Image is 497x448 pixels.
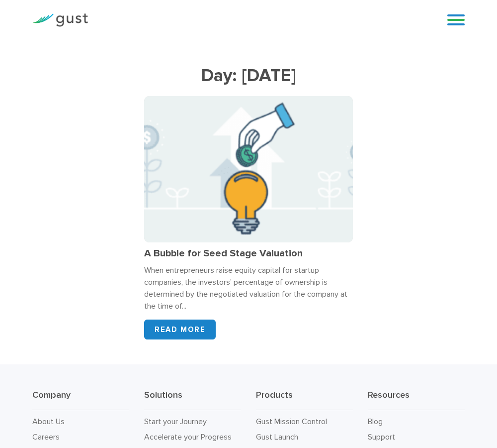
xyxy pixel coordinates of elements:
a: Blog [368,417,383,426]
h1: Day: [DATE] [32,65,465,86]
h3: Resources [368,389,465,410]
img: Gust Logo [32,13,88,27]
img: Gust Launch Convertible Stack Ed781ea42d39f03ee5e5ecbff922621206944a001dbbddfec6883925a25f859e [144,96,353,242]
a: Start your Journey [144,417,207,426]
h3: Solutions [144,389,241,410]
a: Gust Mission Control [256,417,327,426]
a: Accelerate your Progress [144,432,232,442]
a: Gust Launch [256,432,298,442]
h3: Products [256,389,353,410]
a: About Us [32,417,65,426]
h3: Company [32,389,129,410]
a: Read More [144,320,216,339]
div: When entrepreneurs raise equity capital for startup companies, the investors’ percentage of owner... [144,264,353,312]
a: A Bubble for Seed Stage Valuation [144,247,303,259]
a: Careers [32,432,60,442]
a: Support [368,432,395,442]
